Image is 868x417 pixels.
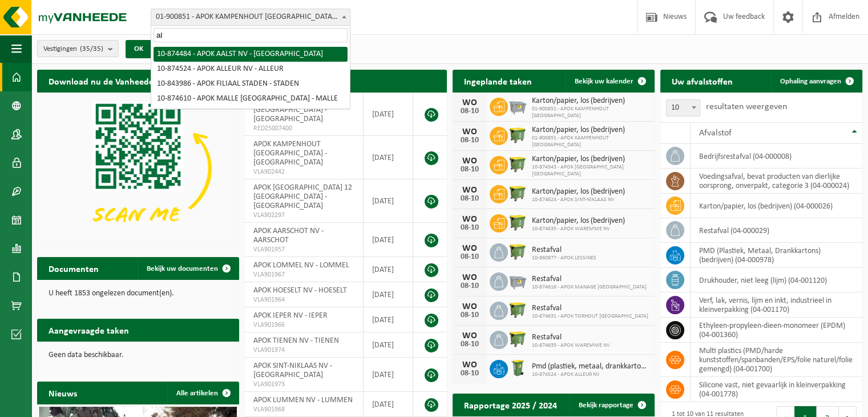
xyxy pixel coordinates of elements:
[154,77,348,91] li: 10-843986 - APOK FILIAAL STADEN - STADEN
[253,227,324,244] span: APOK AARSCHOT NV - AARSCHOT
[691,343,862,377] td: multi plastics (PMD/harde kunststoffen/spanbanden/EPS/folie naturel/folie gemengd) (04-001700)
[453,394,568,416] h2: Rapportage 2025 / 2024
[566,70,653,93] a: Bekijk uw kalender
[364,179,413,223] td: [DATE]
[253,270,354,279] span: VLA901967
[780,78,841,85] span: Ophaling aanvragen
[49,351,228,359] p: Geen data beschikbaar.
[458,331,481,340] div: WO
[532,313,648,320] span: 10-874631 - APOK TORHOUT [GEOGRAPHIC_DATA]
[532,275,647,284] span: Restafval
[458,127,481,137] div: WO
[532,164,649,178] span: 10-874543 - APOK [GEOGRAPHIC_DATA] [GEOGRAPHIC_DATA]
[508,242,527,261] img: WB-1100-HPE-GN-50
[458,282,481,290] div: 08-10
[253,336,339,345] span: APOK TIENEN NV - TIENEN
[532,135,649,149] span: 01-900851 - APOK KAMPENHOUT [GEOGRAPHIC_DATA]
[458,360,481,370] div: WO
[253,97,327,123] span: APOK KAMPENHOUT [GEOGRAPHIC_DATA] - [GEOGRAPHIC_DATA]
[37,40,119,57] button: Vestigingen(35/35)
[699,129,732,138] span: Afvalstof
[666,99,700,117] span: 10
[151,9,350,26] span: 01-900851 - APOK KAMPENHOUT NV - KAMPENHOUT
[458,137,481,145] div: 08-10
[458,224,481,232] div: 08-10
[37,93,239,244] img: Download de VHEPlus App
[691,268,862,292] td: drukhouder, niet leeg (lijm) (04-001120)
[667,100,700,116] span: 10
[154,62,348,77] li: 10-874524 - APOK ALLEUR NV - ALLEUR
[253,396,353,404] span: APOK LUMMEN NV - LUMMEN
[253,405,354,414] span: VLA901968
[508,183,527,203] img: WB-1100-HPE-GN-51
[508,96,527,115] img: WB-2500-GAL-GY-01
[691,377,862,402] td: silicone vast, niet gevaarlijk in kleinverpakking (04-001778)
[458,340,481,348] div: 08-10
[364,282,413,307] td: [DATE]
[532,333,610,342] span: Restafval
[691,318,862,343] td: ethyleen-propyleen-dieen-monomeer (EPDM) (04-001360)
[532,197,625,203] span: 10-874624 - APOK SINT-NIKLAAS NV
[532,304,648,313] span: Restafval
[147,265,218,272] span: Bekijk uw documenten
[167,382,238,404] a: Alle artikelen
[532,97,649,106] span: Karton/papier, los (bedrijven)
[364,93,413,136] td: [DATE]
[458,244,481,253] div: WO
[458,253,481,261] div: 08-10
[253,167,354,177] span: VLA902442
[532,216,625,226] span: Karton/papier, los (bedrijven)
[364,307,413,332] td: [DATE]
[364,223,413,257] td: [DATE]
[706,102,787,111] label: resultaten weergeven
[253,286,347,295] span: APOK HOESELT NV - HOESELT
[532,362,649,371] span: Pmd (plastiek, metaal, drankkartons) (bedrijven)
[532,226,625,232] span: 10-874635 - APOK WAREMME NV
[570,394,653,416] a: Bekijk rapportage
[154,91,348,106] li: 10-874610 - APOK MALLE [GEOGRAPHIC_DATA] - MALLE
[253,124,354,133] span: RED25007400
[253,140,327,167] span: APOK KAMPENHOUT [GEOGRAPHIC_DATA] - [GEOGRAPHIC_DATA]
[37,70,189,92] h2: Download nu de Vanheede+ app!
[458,195,481,203] div: 08-10
[458,215,481,224] div: WO
[660,70,744,92] h2: Uw afvalstoffen
[80,45,103,53] count: (35/35)
[253,211,354,220] span: VLA902297
[458,166,481,174] div: 08-10
[508,300,527,319] img: WB-1100-HPE-GN-50
[37,257,110,279] h2: Documenten
[532,246,596,255] span: Restafval
[43,41,103,58] span: Vestigingen
[771,70,861,93] a: Ophaling aanvragen
[508,271,527,290] img: WB-2500-GAL-GY-01
[253,261,349,270] span: APOK LOMMEL NV - LOMMEL
[458,302,481,311] div: WO
[508,358,527,378] img: WB-0240-HPE-GN-51
[364,136,413,179] td: [DATE]
[253,245,354,254] span: VLA901957
[138,257,238,280] a: Bekijk uw documenten
[253,295,354,304] span: VLA901964
[532,342,610,349] span: 10-874635 - APOK WAREMME NV
[508,212,527,232] img: WB-1100-HPE-GN-50
[691,292,862,318] td: verf, lak, vernis, lijm en inkt, industrieel in kleinverpakking (04-001170)
[532,106,649,119] span: 01-900851 - APOK KAMPENHOUT [GEOGRAPHIC_DATA]
[691,218,862,243] td: restafval (04-000029)
[253,311,328,320] span: APOK IEPER NV - IEPER
[508,125,527,145] img: WB-1100-HPE-GN-50
[532,187,625,197] span: Karton/papier, los (bedrijven)
[458,107,481,115] div: 08-10
[691,243,862,268] td: PMD (Plastiek, Metaal, Drankkartons) (bedrijven) (04-000978)
[458,370,481,378] div: 08-10
[253,320,354,330] span: VLA901966
[691,169,862,194] td: voedingsafval, bevat producten van dierlijke oorsprong, onverpakt, categorie 3 (04-000024)
[364,358,413,392] td: [DATE]
[151,9,350,25] span: 01-900851 - APOK KAMPENHOUT NV - KAMPENHOUT
[458,186,481,195] div: WO
[364,392,413,417] td: [DATE]
[458,273,481,282] div: WO
[532,126,649,135] span: Karton/papier, los (bedrijven)
[126,40,152,58] button: OK
[364,332,413,358] td: [DATE]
